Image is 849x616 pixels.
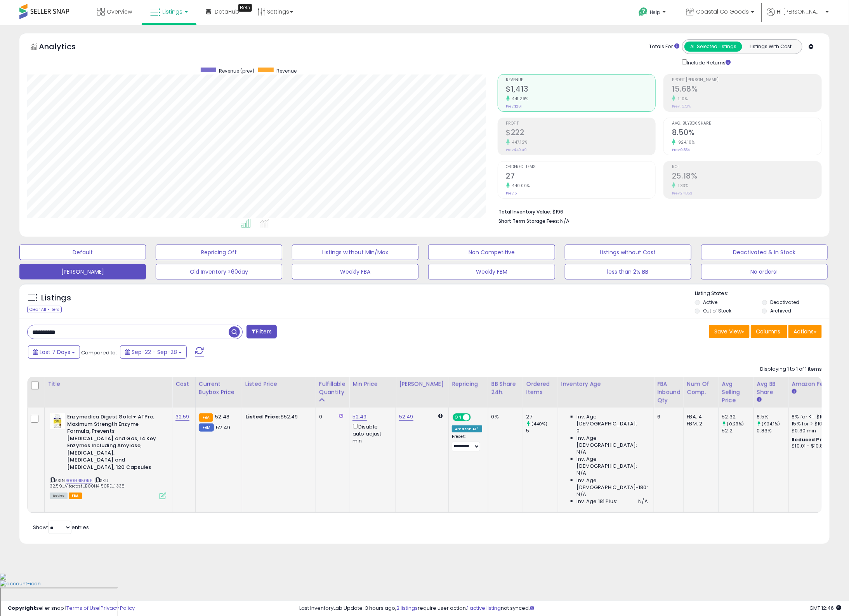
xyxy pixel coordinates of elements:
[638,7,648,17] i: Get Help
[506,165,656,169] span: Ordered Items
[657,413,678,420] div: 6
[650,9,660,16] span: Help
[491,413,517,420] div: 0%
[672,78,821,82] span: Profit [PERSON_NAME]
[649,43,679,50] div: Totals For
[577,449,586,456] span: N/A
[162,8,182,16] span: Listings
[506,147,527,152] small: Prev: $40.49
[762,421,780,427] small: (924.1%)
[276,68,297,74] span: Revenue
[757,427,788,434] div: 0.83%
[19,264,146,279] button: [PERSON_NAME]
[577,456,648,470] span: Inv. Age [DEMOGRAPHIC_DATA]:
[526,427,558,434] div: 5
[506,128,656,139] h2: $222
[709,325,750,338] button: Save View
[577,491,586,498] span: N/A
[50,493,68,499] span: All listings currently available for purchase on Amazon
[756,328,780,335] span: Columns
[531,421,548,427] small: (440%)
[506,172,656,182] h2: 27
[292,245,418,260] button: Listings without Min/Max
[577,427,580,434] span: 0
[742,42,800,52] button: Listings With Cost
[701,245,828,260] button: Deactivated & In Stock
[428,245,555,260] button: Non Competitive
[565,264,691,279] button: less than 2% BB
[238,4,252,12] div: Tooltip anchor
[506,191,517,196] small: Prev: 5
[672,85,821,95] h2: 15.68%
[703,307,731,314] label: Out of Stock
[757,396,762,403] small: Avg BB Share.
[33,524,89,531] span: Show: entries
[199,423,214,432] small: FBM
[156,264,282,279] button: Old Inventory >60day
[247,325,277,338] button: Filters
[722,427,754,434] div: 52.2
[672,104,691,109] small: Prev: 15.51%
[132,348,177,356] span: Sep-22 - Sep-28
[28,345,80,359] button: Last 7 Days
[687,380,715,396] div: Num of Comp.
[245,413,310,420] div: $52.49
[672,128,821,139] h2: 8.50%
[672,191,692,196] small: Prev: 24.85%
[577,435,648,449] span: Inv. Age [DEMOGRAPHIC_DATA]:
[672,165,821,169] span: ROI
[760,366,822,373] div: Displaying 1 to 1 of 1 items
[352,380,392,388] div: Min Price
[319,413,343,420] div: 0
[577,498,618,505] span: Inv. Age 181 Plus:
[695,290,830,297] p: Listing States:
[41,293,71,304] h5: Listings
[577,477,648,491] span: Inv. Age [DEMOGRAPHIC_DATA]-180:
[453,414,463,421] span: ON
[727,421,744,427] small: (0.23%)
[199,380,239,396] div: Current Buybox Price
[292,264,418,279] button: Weekly FBA
[50,413,166,498] div: ASIN:
[657,380,681,404] div: FBA inbound Qty
[499,218,559,224] b: Short Term Storage Fees:
[27,306,62,313] div: Clear All Filters
[722,380,750,404] div: Avg Selling Price
[245,413,281,420] b: Listed Price:
[675,96,688,102] small: 1.10%
[672,147,690,152] small: Prev: 0.83%
[672,172,821,182] h2: 25.18%
[526,380,555,396] div: Ordered Items
[428,264,555,279] button: Weekly FBM
[69,493,82,499] span: FBA
[66,477,92,484] a: B00H4I50RE
[510,96,529,102] small: 441.29%
[50,413,65,429] img: 41oFxaKaAFL._SL40_.jpg
[175,413,189,421] a: 32.59
[499,208,552,215] b: Total Inventory Value:
[50,477,125,489] span: | SKU: 32.59_Vitacost_B00H4I50RE_1338
[510,139,528,145] small: 447.12%
[19,245,146,260] button: Default
[48,380,169,388] div: Title
[767,8,829,25] a: Hi [PERSON_NAME]
[156,245,282,260] button: Repricing Off
[399,413,413,421] a: 52.49
[672,121,821,126] span: Avg. Buybox Share
[352,422,390,444] div: Disable auto adjust min
[701,264,828,279] button: No orders!
[757,413,788,420] div: 8.5%
[319,380,346,396] div: Fulfillable Quantity
[577,413,648,427] span: Inv. Age [DEMOGRAPHIC_DATA]:
[684,42,742,52] button: All Selected Listings
[751,325,787,338] button: Columns
[577,470,586,477] span: N/A
[452,425,482,432] div: Amazon AI *
[565,245,691,260] button: Listings without Cost
[788,325,822,338] button: Actions
[770,307,791,314] label: Archived
[510,183,530,189] small: 440.00%
[675,139,695,145] small: 924.10%
[215,8,239,16] span: DataHub
[452,434,482,451] div: Preset:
